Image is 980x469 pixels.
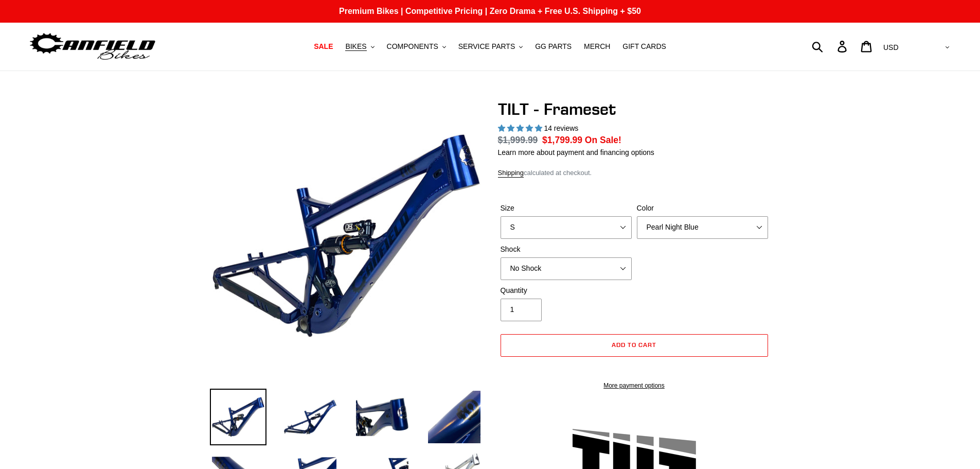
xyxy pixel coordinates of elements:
span: SALE [314,42,333,51]
img: Load image into Gallery viewer, TILT - Frameset [282,389,338,445]
span: COMPONENTS [387,42,438,51]
img: Load image into Gallery viewer, TILT - Frameset [354,389,411,445]
label: Size [501,203,632,214]
button: COMPONENTS [382,40,451,54]
span: $1,799.99 [542,135,582,145]
button: SERVICE PARTS [453,40,528,54]
div: calculated at checkout. [498,168,771,178]
span: MERCH [584,42,610,51]
a: GG PARTS [530,40,577,54]
a: Shipping [498,169,524,178]
span: SERVICE PARTS [458,42,515,51]
button: BIKES [340,40,379,54]
span: GIFT CARDS [622,42,666,51]
span: Add to cart [612,341,656,349]
label: Color [637,203,768,214]
img: Load image into Gallery viewer, TILT - Frameset [426,389,483,445]
label: Quantity [501,285,632,296]
a: GIFT CARDS [617,40,671,54]
label: Shock [501,244,632,255]
input: Search [817,35,844,58]
a: More payment options [501,381,768,390]
a: MERCH [579,40,615,54]
s: $1,999.99 [498,135,538,145]
button: Add to cart [501,334,768,357]
h1: TILT - Frameset [498,99,771,119]
span: GG PARTS [535,42,572,51]
a: SALE [309,40,338,54]
span: On Sale! [585,133,621,147]
span: 5.00 stars [498,124,544,132]
span: 14 reviews [544,124,578,132]
a: Learn more about payment and financing options [498,148,654,157]
span: BIKES [345,42,366,51]
img: Canfield Bikes [28,30,157,63]
img: Load image into Gallery viewer, TILT - Frameset [210,389,266,445]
